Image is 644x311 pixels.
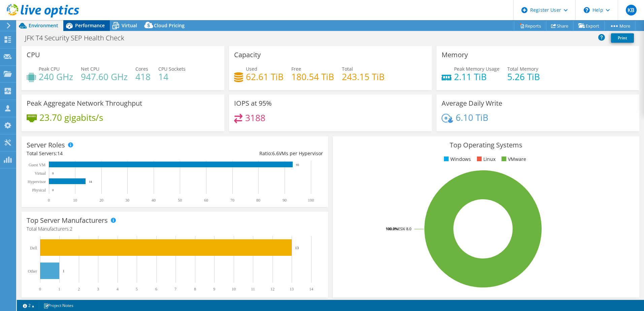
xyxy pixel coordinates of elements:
text: Hypervisor [28,179,46,184]
h4: 180.54 TiB [291,73,334,80]
h4: 14 [158,73,186,80]
text: 10 [232,287,236,291]
tspan: ESXi 8.0 [398,226,411,231]
span: Free [291,66,301,72]
text: 13 [290,287,294,291]
span: Peak Memory Usage [454,66,500,72]
li: Linux [475,155,495,163]
text: 13 [295,246,299,250]
text: 93 [296,163,299,167]
svg: \n [584,7,590,13]
text: 9 [213,287,215,291]
text: 3 [97,287,99,291]
h4: 23.70 gigabits/s [39,114,103,121]
text: 80 [256,198,260,203]
text: 0 [52,188,54,192]
text: 6 [155,287,157,291]
text: 90 [283,198,287,203]
h4: 418 [135,73,151,80]
text: Virtual [35,171,46,176]
text: 1 [58,287,60,291]
a: Project Notes [39,301,78,310]
h4: 2.11 TiB [454,73,500,80]
h3: Memory [442,51,468,59]
span: Net CPU [81,66,99,72]
text: 100 [308,198,314,203]
span: Peak CPU [39,66,60,72]
text: 30 [125,198,129,203]
span: Total Memory [507,66,538,72]
span: Cloud Pricing [154,22,185,29]
a: Print [611,33,634,43]
text: 70 [230,198,234,203]
text: 40 [152,198,156,203]
h3: Top Server Manufacturers [27,217,108,224]
text: 60 [204,198,208,203]
span: Total [342,66,353,72]
text: 50 [178,198,182,203]
text: Other [28,269,37,274]
text: 2 [78,287,80,291]
text: 14 [309,287,313,291]
div: Ratio: VMs per Hypervisor [175,150,323,157]
span: KB [626,5,637,15]
h3: Peak Aggregate Network Throughput [27,100,142,107]
h3: Top Operating Systems [338,141,634,149]
span: 14 [57,150,63,157]
text: 20 [99,198,103,203]
text: 0 [39,287,41,291]
h4: 947.60 GHz [81,73,128,80]
text: 14 [89,180,92,183]
text: Dell [30,246,37,250]
text: 7 [174,287,176,291]
a: 2 [18,301,39,310]
h3: CPU [27,51,40,59]
span: 6.6 [272,150,279,157]
h4: Total Manufacturers: [27,225,323,233]
text: 1 [63,269,65,273]
span: Environment [29,22,58,29]
li: Windows [442,155,471,163]
a: More [604,21,636,31]
a: Export [573,21,605,31]
span: 2 [70,226,72,232]
h3: Capacity [234,51,261,59]
a: Share [546,21,574,31]
span: Used [246,66,257,72]
h3: Server Roles [27,141,65,149]
h4: 6.10 TiB [456,114,488,121]
span: CPU Sockets [158,66,186,72]
h4: 3188 [245,114,265,122]
div: Total Servers: [27,150,175,157]
li: VMware [500,155,526,163]
h4: 240 GHz [39,73,73,80]
text: 4 [117,287,119,291]
h4: 243.15 TiB [342,73,385,80]
span: Performance [75,22,105,29]
text: 12 [270,287,275,291]
tspan: 100.0% [386,226,398,231]
text: 5 [136,287,138,291]
h4: 62.61 TiB [246,73,284,80]
text: 11 [251,287,255,291]
text: 10 [73,198,77,203]
text: 0 [52,172,54,175]
h3: IOPS at 95% [234,100,272,107]
h3: Average Daily Write [442,100,502,107]
text: Guest VM [29,163,45,167]
text: Physical [32,188,46,193]
span: Cores [135,66,148,72]
a: Reports [514,21,546,31]
text: 8 [194,287,196,291]
span: Virtual [122,22,137,29]
h1: JFK T4 Security SEP Health Check [22,34,135,42]
text: 0 [48,198,50,203]
h4: 5.26 TiB [507,73,540,80]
